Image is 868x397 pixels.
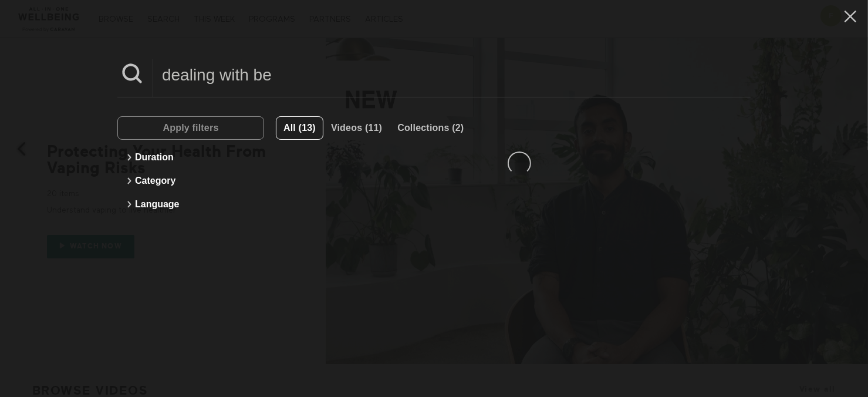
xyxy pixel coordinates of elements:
[123,146,258,169] button: Duration
[323,116,390,140] button: Videos (11)
[390,116,471,140] button: Collections (2)
[123,169,258,193] button: Category
[331,123,382,133] span: Videos (11)
[397,123,464,133] span: Collections (2)
[283,123,316,133] span: All (13)
[123,193,258,216] button: Language
[153,59,751,91] input: Search
[276,116,323,140] button: All (13)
